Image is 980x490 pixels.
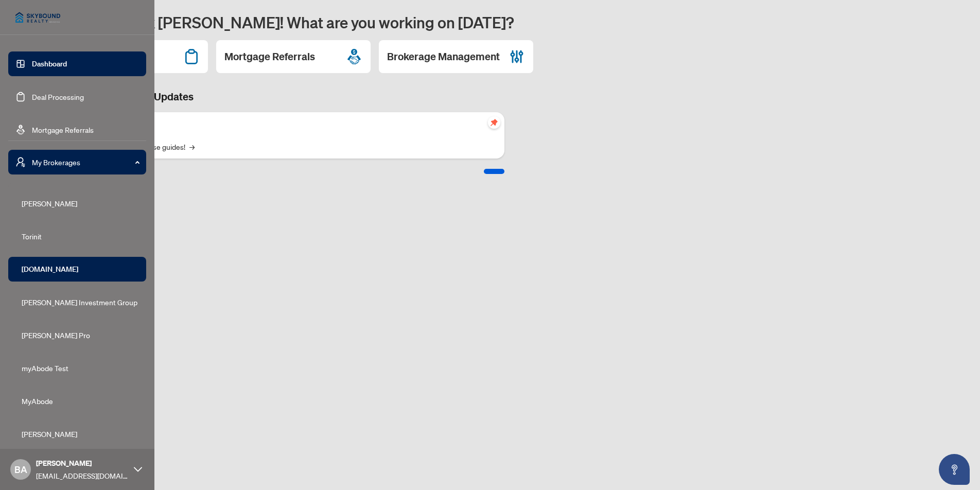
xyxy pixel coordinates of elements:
[36,458,129,469] span: [PERSON_NAME]
[22,198,139,209] span: [PERSON_NAME]
[8,5,67,30] img: logo
[15,157,26,167] span: user-switch
[22,296,139,308] span: [PERSON_NAME] Investment Group
[22,428,139,440] span: [PERSON_NAME]
[22,231,139,242] span: Torinit
[32,92,84,101] a: Deal Processing
[14,462,27,477] span: BA
[939,454,970,485] button: Open asap
[32,156,139,168] span: My Brokerages
[22,395,139,407] span: MyAbode
[22,264,139,275] span: [DOMAIN_NAME]
[189,141,195,152] span: →
[387,49,500,64] h2: Brokerage Management
[22,362,139,374] span: myAbode Test
[108,118,496,130] p: Self-Help
[32,125,94,134] a: Mortgage Referrals
[22,329,139,341] span: [PERSON_NAME] Pro
[224,49,315,64] h2: Mortgage Referrals
[54,12,968,32] h1: Welcome back [PERSON_NAME]! What are you working on [DATE]?
[36,470,129,481] span: [EMAIL_ADDRESS][DOMAIN_NAME]
[54,90,504,104] h3: Brokerage & Industry Updates
[488,116,500,129] span: pushpin
[32,59,67,68] a: Dashboard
